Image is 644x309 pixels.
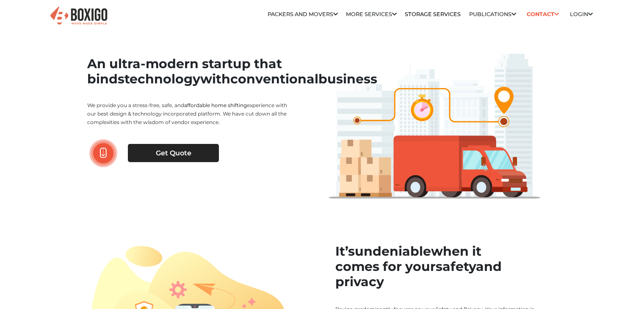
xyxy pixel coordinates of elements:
[436,259,476,274] span: safety
[405,11,461,17] a: Storage Services
[128,144,219,162] a: Get Quote
[124,71,200,87] span: technology
[329,54,540,199] img: boxigo_aboutus_truck_nav
[49,6,108,26] img: Boxigo
[230,71,318,87] span: conventional
[346,11,397,17] a: More services
[469,11,516,17] a: Publications
[184,102,247,108] a: affordable home shifting
[87,101,293,127] p: We provide you a stress-free, safe, and experience with our best design & technology incorporated...
[268,11,338,17] a: Packers and Movers
[100,148,107,158] img: boxigo_packers_and_movers_scroll
[570,11,593,17] a: Login
[335,244,557,290] h2: It’s when it comes for your and
[355,243,431,259] span: undeniable
[87,56,293,87] h1: An ultra-modern startup that binds with business
[524,8,562,21] a: Contact
[335,274,384,290] span: privacy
